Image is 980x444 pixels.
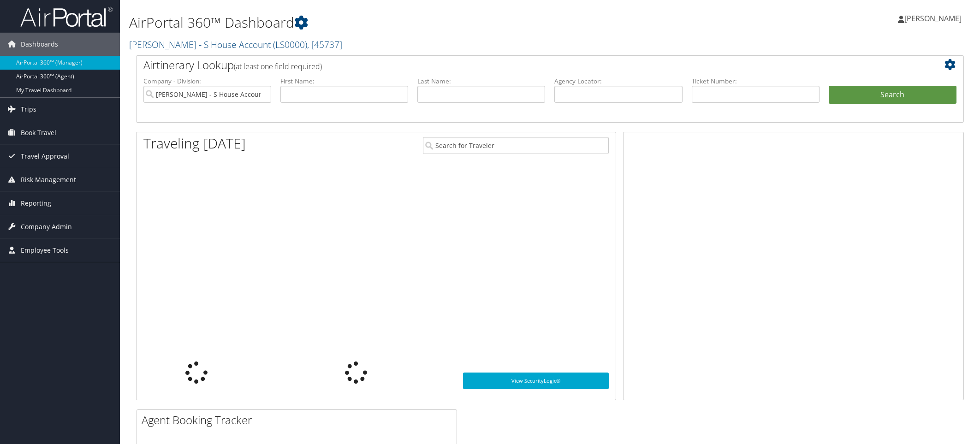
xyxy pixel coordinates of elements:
span: Reporting [21,192,51,215]
span: Book Travel [21,121,56,144]
label: First Name: [280,77,408,86]
label: Company - Division: [143,77,271,86]
span: Employee Tools [21,239,69,262]
span: [PERSON_NAME] [904,13,962,24]
span: Dashboards [21,33,58,56]
span: Risk Management [21,168,76,191]
img: airportal-logo.png [20,6,113,28]
span: ( LS0000 ) [273,38,307,51]
a: View SecurityLogic® [463,373,609,389]
label: Ticket Number: [692,77,820,86]
span: , [ 45737 ] [307,38,342,51]
a: [PERSON_NAME] - S House Account [129,38,342,51]
h2: Agent Booking Tracker [142,412,457,428]
label: Last Name: [417,77,545,86]
span: (at least one field required) [234,61,322,71]
label: Agency Locator: [554,77,682,86]
span: Company Admin [21,215,72,238]
h1: AirPortal 360™ Dashboard [129,13,690,32]
a: [PERSON_NAME] [898,5,971,32]
h2: Airtinerary Lookup [143,57,888,73]
button: Search [829,86,956,104]
span: Trips [21,98,36,121]
h1: Traveling [DATE] [143,134,246,153]
span: Travel Approval [21,145,69,168]
input: Search for Traveler [423,137,609,154]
